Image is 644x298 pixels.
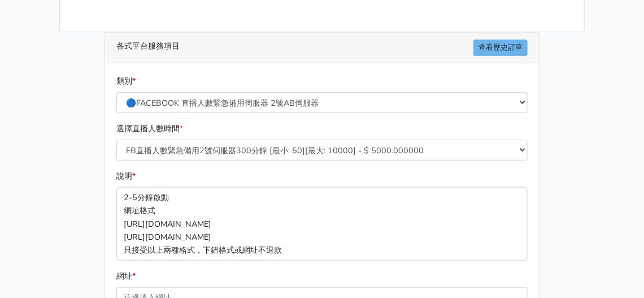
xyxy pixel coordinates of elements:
label: 網址 [116,270,136,283]
div: 各式平台服務項目 [105,33,539,63]
label: 類別 [116,75,136,88]
a: 查看歷史訂單 [473,40,528,56]
p: 2-5分鐘啟動 網址格式 [URL][DOMAIN_NAME] [URL][DOMAIN_NAME] 只接受以上兩種格式，下錯格式或網址不退款 [116,187,528,260]
label: 說明 [116,170,136,183]
label: 選擇直播人數時間 [116,122,183,135]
